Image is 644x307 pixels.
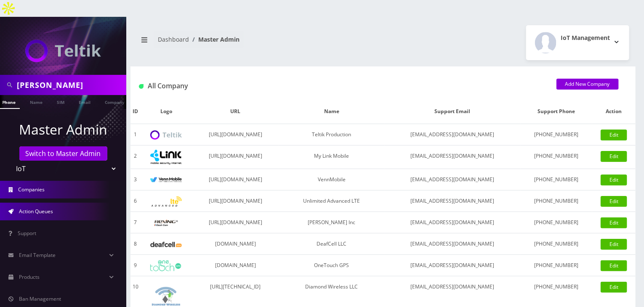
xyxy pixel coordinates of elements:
th: Logo [141,99,192,124]
td: [URL][DOMAIN_NAME] [192,191,279,212]
td: [EMAIL_ADDRESS][DOMAIN_NAME] [384,212,521,233]
td: OneTouch GPS [279,255,384,276]
a: Company [101,95,129,108]
a: Edit [601,151,627,162]
td: 6 [130,191,141,212]
td: 1 [130,124,141,146]
td: [EMAIL_ADDRESS][DOMAIN_NAME] [384,191,521,212]
nav: breadcrumb [137,31,377,55]
td: 3 [130,169,141,191]
a: Edit [601,130,627,140]
td: 8 [130,233,141,255]
img: My Link Mobile [150,150,182,164]
th: Action [592,99,636,124]
button: IoT Management [526,25,629,60]
a: Edit [601,217,627,228]
td: [EMAIL_ADDRESS][DOMAIN_NAME] [384,124,521,146]
input: Search in Company [17,77,124,93]
img: DeafCell LLC [150,242,182,247]
span: Products [19,273,40,281]
td: 2 [130,146,141,169]
img: Teltik Production [150,130,182,140]
td: [URL][DOMAIN_NAME] [192,169,279,191]
th: Support Email [384,99,521,124]
td: Unlimited Advanced LTE [279,191,384,212]
span: Email Template [19,251,56,259]
td: [EMAIL_ADDRESS][DOMAIN_NAME] [384,255,521,276]
td: VennMobile [279,169,384,191]
td: [URL][DOMAIN_NAME] [192,212,279,233]
td: [PHONE_NUMBER] [521,212,593,233]
a: Edit [601,196,627,207]
td: My Link Mobile [279,146,384,169]
a: Dashboard [158,35,189,43]
th: Name [279,99,384,124]
a: Edit [601,239,627,250]
td: [PERSON_NAME] Inc [279,212,384,233]
img: Unlimited Advanced LTE [150,196,182,207]
td: [PHONE_NUMBER] [521,146,593,169]
a: Edit [601,175,627,185]
td: [PHONE_NUMBER] [521,169,593,191]
th: ID [130,99,141,124]
a: Edit [601,260,627,271]
td: [URL][DOMAIN_NAME] [192,146,279,169]
h1: All Company [139,82,544,90]
a: SIM [53,95,69,108]
li: Master Admin [189,35,240,44]
td: 7 [130,212,141,233]
td: DeafCell LLC [279,233,384,255]
a: Edit [601,282,627,293]
td: [DOMAIN_NAME] [192,233,279,255]
img: OneTouch GPS [150,260,182,271]
td: [PHONE_NUMBER] [521,124,593,146]
a: Name [26,95,47,108]
td: [EMAIL_ADDRESS][DOMAIN_NAME] [384,233,521,255]
a: Add New Company [556,79,619,90]
td: [EMAIL_ADDRESS][DOMAIN_NAME] [384,169,521,191]
span: Ban Management [19,295,61,302]
td: [PHONE_NUMBER] [521,255,593,276]
th: URL [192,99,279,124]
td: [EMAIL_ADDRESS][DOMAIN_NAME] [384,146,521,169]
img: VennMobile [150,177,182,183]
img: All Company [139,84,144,89]
span: Companies [19,186,45,193]
img: Rexing Inc [150,219,182,227]
th: Support Phone [521,99,593,124]
td: [PHONE_NUMBER] [521,233,593,255]
img: IoT [25,40,101,62]
td: [PHONE_NUMBER] [521,191,593,212]
td: 9 [130,255,141,276]
h2: IoT Management [561,34,610,42]
td: [URL][DOMAIN_NAME] [192,124,279,146]
a: Email [75,95,95,108]
a: Switch to Master Admin [19,146,107,161]
td: [DOMAIN_NAME] [192,255,279,276]
span: Action Queues [19,208,53,215]
span: Support [18,230,36,237]
td: Teltik Production [279,124,384,146]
